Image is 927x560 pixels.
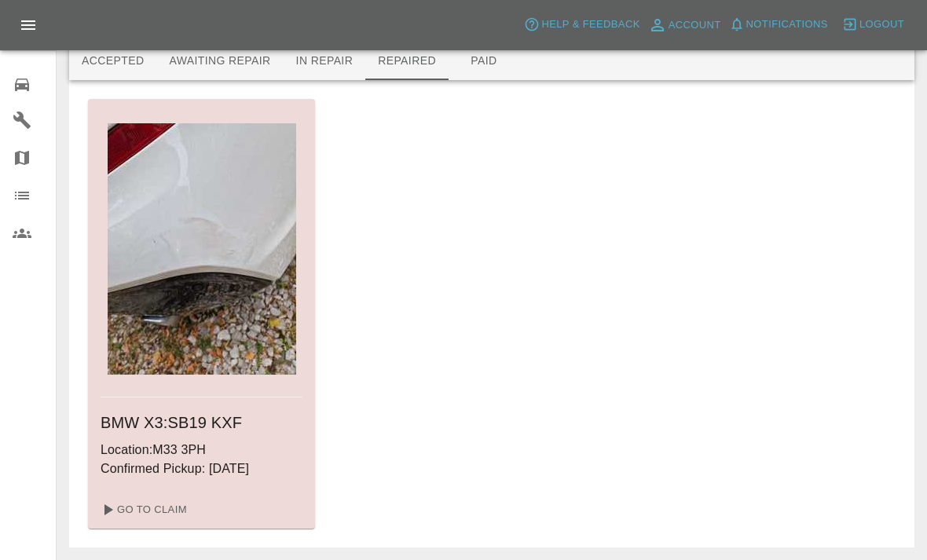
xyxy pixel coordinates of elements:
button: In Repair [284,42,366,80]
button: Awaiting Repair [156,42,283,80]
a: Account [644,13,725,38]
p: Confirmed Pickup: [DATE] [101,459,302,478]
p: Location: M33 3PH [101,441,302,459]
span: Account [669,16,721,35]
button: Paid [449,42,519,80]
button: Accepted [69,42,156,80]
button: Open drawer [9,6,47,44]
button: Logout [838,13,908,37]
a: Go To Claim [94,497,191,522]
button: Notifications [725,13,832,37]
button: Repaired [365,42,449,80]
button: Help & Feedback [520,13,643,37]
h6: BMW X3 : SB19 KXF [101,410,302,435]
span: Notifications [746,16,828,34]
span: Help & Feedback [541,16,639,34]
span: Logout [859,16,904,34]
